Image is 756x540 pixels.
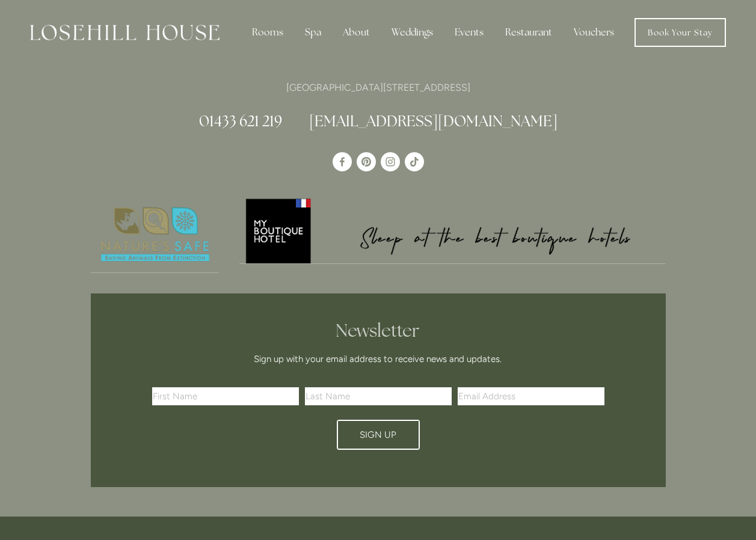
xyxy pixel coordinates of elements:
[309,111,558,130] a: [EMAIL_ADDRESS][DOMAIN_NAME]
[156,352,600,366] p: Sign up with your email address to receive news and updates.
[295,20,331,44] div: Spa
[333,20,380,44] div: About
[635,18,726,47] a: Book Your Stay
[30,25,220,40] img: Losehill House
[305,387,452,405] input: Last Name
[564,20,624,44] a: Vouchers
[239,197,666,263] img: My Boutique Hotel - Logo
[337,420,420,450] button: Sign Up
[152,387,299,405] input: First Name
[381,152,400,171] a: Instagram
[360,429,396,440] span: Sign Up
[156,320,600,342] h2: Newsletter
[357,152,376,171] a: Pinterest
[333,152,352,171] a: Losehill House Hotel & Spa
[91,197,220,272] img: Nature's Safe - Logo
[91,79,666,96] p: [GEOGRAPHIC_DATA][STREET_ADDRESS]
[199,111,282,130] a: 01433 621 219
[382,20,443,44] div: Weddings
[405,152,424,171] a: TikTok
[242,20,293,44] div: Rooms
[496,20,562,44] div: Restaurant
[445,20,493,44] div: Events
[458,387,604,405] input: Email Address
